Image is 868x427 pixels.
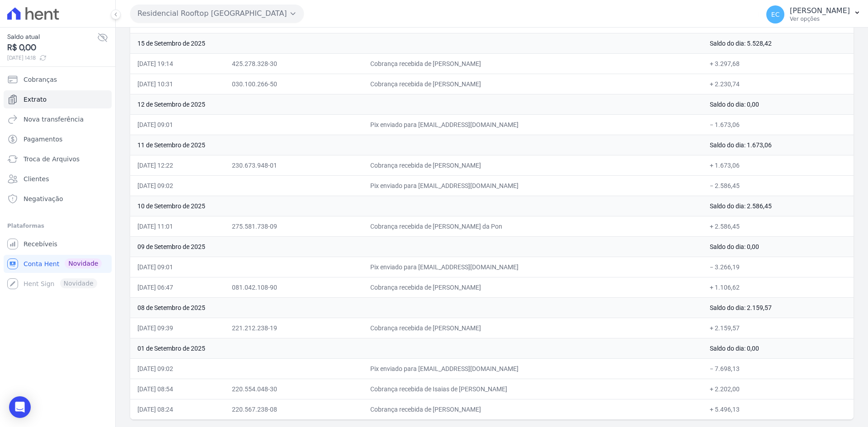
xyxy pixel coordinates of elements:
[130,358,225,379] td: [DATE] 09:02
[703,236,854,257] td: Saldo do dia: 0,00
[7,70,108,293] nav: Sidebar
[7,221,108,231] div: Plataformas
[363,114,703,135] td: Pix enviado para [EMAIL_ADDRESS][DOMAIN_NAME]
[130,399,225,419] td: [DATE] 08:24
[65,258,102,268] span: Novidade
[4,110,112,128] a: Nova transferência
[225,399,363,419] td: 220.567.238-08
[703,338,854,358] td: Saldo do dia: 0,00
[703,257,854,277] td: − 3.266,19
[130,277,225,297] td: [DATE] 06:47
[363,175,703,196] td: Pix enviado para [EMAIL_ADDRESS][DOMAIN_NAME]
[225,277,363,297] td: 081.042.108-90
[703,399,854,419] td: + 5.496,13
[790,6,850,15] p: [PERSON_NAME]
[363,318,703,338] td: Cobrança recebida de [PERSON_NAME]
[225,74,363,94] td: 030.100.266-50
[363,155,703,175] td: Cobrança recebida de [PERSON_NAME]
[7,54,97,62] span: [DATE] 14:18
[130,5,304,23] button: Residencial Rooftop [GEOGRAPHIC_DATA]
[4,170,112,188] a: Clientes
[7,32,97,42] span: Saldo atual
[759,2,868,27] button: EC [PERSON_NAME] Ver opções
[24,174,49,183] span: Clientes
[225,53,363,74] td: 425.278.328-30
[4,190,112,208] a: Negativação
[130,257,225,277] td: [DATE] 09:01
[130,175,225,196] td: [DATE] 09:02
[703,277,854,297] td: + 1.106,62
[703,175,854,196] td: − 2.586,45
[703,74,854,94] td: + 2.230,74
[130,236,703,257] td: 09 de Setembro de 2025
[703,33,854,53] td: Saldo do dia: 5.528,42
[24,194,63,203] span: Negativação
[24,239,57,249] span: Recebíveis
[225,318,363,338] td: 221.212.238-19
[7,42,97,54] span: R$ 0,00
[703,114,854,135] td: − 1.673,06
[790,15,850,23] p: Ver opções
[24,135,62,144] span: Pagamentos
[703,53,854,74] td: + 3.297,68
[9,396,31,418] div: Open Intercom Messenger
[703,358,854,379] td: − 7.698,13
[24,95,47,104] span: Extrato
[225,379,363,399] td: 220.554.048-30
[703,135,854,155] td: Saldo do dia: 1.673,06
[4,235,112,253] a: Recebíveis
[703,94,854,114] td: Saldo do dia: 0,00
[4,150,112,168] a: Troca de Arquivos
[130,135,703,155] td: 11 de Setembro de 2025
[130,297,703,318] td: 08 de Setembro de 2025
[363,277,703,297] td: Cobrança recebida de [PERSON_NAME]
[363,257,703,277] td: Pix enviado para [EMAIL_ADDRESS][DOMAIN_NAME]
[771,11,780,18] span: EC
[24,259,59,268] span: Conta Hent
[130,94,703,114] td: 12 de Setembro de 2025
[130,318,225,338] td: [DATE] 09:39
[703,297,854,318] td: Saldo do dia: 2.159,57
[130,33,703,53] td: 15 de Setembro de 2025
[130,53,225,74] td: [DATE] 19:14
[130,338,703,358] td: 01 de Setembro de 2025
[24,115,84,124] span: Nova transferência
[130,196,703,216] td: 10 de Setembro de 2025
[130,74,225,94] td: [DATE] 10:31
[225,155,363,175] td: 230.673.948-01
[130,114,225,135] td: [DATE] 09:01
[4,70,112,89] a: Cobranças
[703,379,854,399] td: + 2.202,00
[703,155,854,175] td: + 1.673,06
[130,379,225,399] td: [DATE] 08:54
[363,53,703,74] td: Cobrança recebida de [PERSON_NAME]
[363,74,703,94] td: Cobrança recebida de [PERSON_NAME]
[703,318,854,338] td: + 2.159,57
[24,75,57,84] span: Cobranças
[703,216,854,236] td: + 2.586,45
[363,358,703,379] td: Pix enviado para [EMAIL_ADDRESS][DOMAIN_NAME]
[703,196,854,216] td: Saldo do dia: 2.586,45
[24,155,80,164] span: Troca de Arquivos
[130,155,225,175] td: [DATE] 12:22
[4,90,112,108] a: Extrato
[225,216,363,236] td: 275.581.738-09
[130,216,225,236] td: [DATE] 11:01
[363,216,703,236] td: Cobrança recebida de [PERSON_NAME] da Pon
[4,255,112,273] a: Conta Hent Novidade
[363,399,703,419] td: Cobrança recebida de [PERSON_NAME]
[363,379,703,399] td: Cobrança recebida de Isaias de [PERSON_NAME]
[4,130,112,148] a: Pagamentos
